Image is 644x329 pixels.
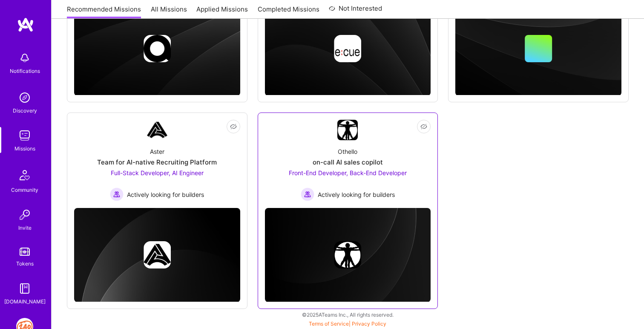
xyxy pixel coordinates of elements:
i: icon EyeClosed [420,123,427,130]
span: | [309,320,386,327]
span: Actively looking for builders [318,190,395,199]
div: Discovery [13,106,37,115]
img: Company Logo [147,120,167,140]
a: Privacy Policy [352,320,386,327]
div: [DOMAIN_NAME] [4,297,46,306]
span: Front-End Developer, Back-End Developer [289,169,407,176]
span: Full-Stack Developer, AI Engineer [111,169,204,176]
img: Actively looking for builders [110,188,124,201]
div: Othello [338,147,357,156]
div: Aster [150,147,164,156]
div: Community [11,185,38,194]
img: Company logo [334,241,361,268]
img: tokens [20,248,30,256]
a: Company LogoAsterTeam for AI-native Recruiting PlatformFull-Stack Developer, AI Engineer Actively... [74,120,240,201]
img: Company logo [144,35,171,62]
div: Notifications [10,66,40,75]
img: logo [17,17,34,32]
img: bell [16,49,33,66]
img: cover [265,208,431,302]
div: Tokens [16,259,34,268]
img: teamwork [16,127,33,144]
a: Terms of Service [309,320,349,327]
a: Not Interested [329,3,382,19]
img: Invite [16,206,33,223]
img: Company logo [144,241,171,268]
img: Company logo [334,35,361,62]
span: Actively looking for builders [127,190,204,199]
div: Team for AI-native Recruiting Platform [97,158,217,167]
a: Recommended Missions [67,5,141,19]
div: Missions [14,144,35,153]
img: discovery [16,89,33,106]
a: All Missions [151,5,187,19]
a: Company LogoOthelloon-call AI sales copilotFront-End Developer, Back-End Developer Actively looki... [265,120,431,201]
img: cover [74,208,240,302]
div: © 2025 ATeams Inc., All rights reserved. [51,304,644,325]
a: Applied Missions [196,5,248,19]
a: Completed Missions [258,5,319,19]
img: Company Logo [337,120,358,140]
div: on-call AI sales copilot [313,158,383,167]
i: icon EyeClosed [230,123,237,130]
img: guide book [16,280,33,297]
img: Community [14,165,35,185]
div: Invite [18,223,32,232]
img: Actively looking for builders [301,188,314,201]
